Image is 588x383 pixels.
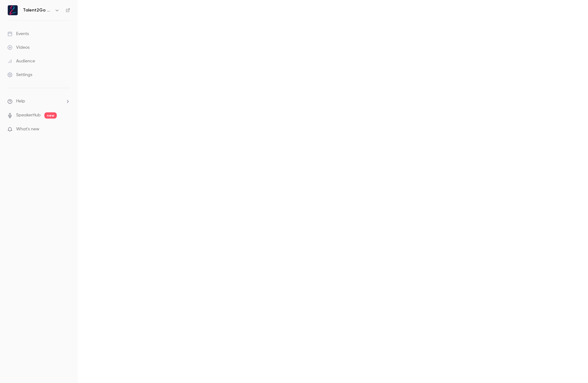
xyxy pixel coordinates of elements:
span: new [44,112,57,119]
span: What's new [16,126,39,133]
span: Help [16,98,25,105]
div: Settings [7,72,32,78]
li: help-dropdown-opener [7,98,70,105]
div: Events [7,31,29,37]
a: SpeakerHub [16,112,41,119]
div: Videos [7,44,29,51]
img: Talent2Go GmbH [8,5,18,15]
div: Audience [7,58,35,64]
h6: Talent2Go GmbH [23,7,52,13]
